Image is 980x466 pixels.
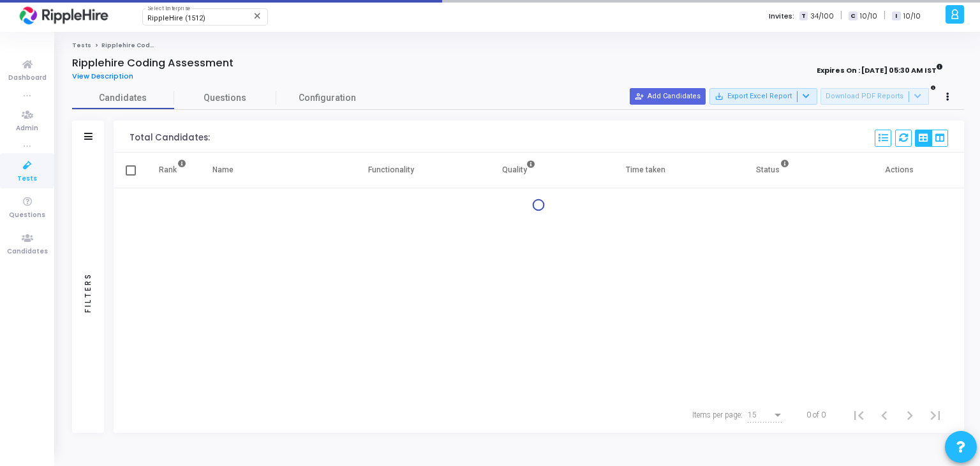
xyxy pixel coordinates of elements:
div: Total Candidates: [130,133,210,143]
th: Rank [145,153,200,188]
mat-icon: save_alt [715,92,724,101]
span: Configuration [299,91,356,105]
span: Admin [16,123,38,134]
strong: Expires On : [DATE] 05:30 AM IST [817,61,943,75]
th: Actions [836,153,964,188]
button: Previous page [872,402,897,428]
span: Tests [17,174,37,184]
span: RippleHire (1512) [147,14,205,22]
span: T [799,11,808,21]
span: 34/100 [810,11,834,22]
label: Invites: [769,11,794,22]
div: Name [212,163,234,177]
div: Filters [82,222,94,363]
span: | [884,9,886,22]
span: Candidates [7,246,48,257]
span: Questions [9,210,45,221]
button: Last page [923,402,948,428]
span: I [892,11,900,21]
span: View Description [72,71,133,81]
th: Quality [455,153,583,188]
span: 10/10 [860,11,877,22]
button: Download PDF Reports [820,88,929,105]
span: Ripplehire Coding Assessment [101,41,202,49]
button: Export Excel Report [709,88,817,105]
button: Add Candidates [630,88,706,105]
span: Dashboard [8,73,47,84]
nav: breadcrumb [72,41,964,50]
span: 10/10 [903,11,921,22]
a: View Description [72,72,143,80]
span: C [849,11,857,21]
mat-icon: person_add_alt [635,92,644,101]
span: Candidates [72,91,174,105]
div: 0 of 0 [806,409,826,421]
h4: Ripplehire Coding Assessment [72,57,234,70]
mat-select: Items per page: [748,411,783,420]
mat-icon: Clear [253,11,263,21]
div: Time taken [626,163,665,177]
span: | [840,9,842,22]
button: First page [846,402,872,428]
div: View Options [915,130,948,147]
img: logo [16,3,112,29]
a: Tests [72,41,91,49]
th: Functionality [327,153,455,188]
span: Questions [174,91,276,105]
span: 15 [748,410,757,419]
div: Items per page: [692,409,743,421]
button: Next page [897,402,923,428]
th: Status [709,153,837,188]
